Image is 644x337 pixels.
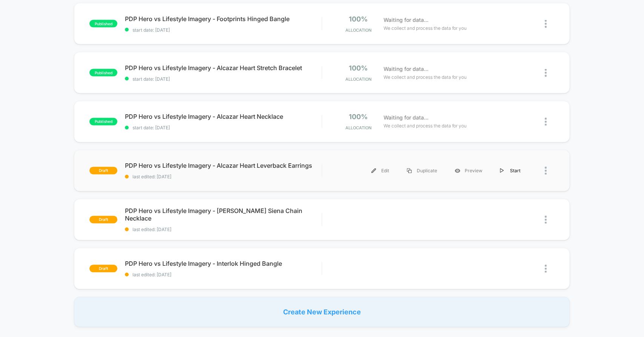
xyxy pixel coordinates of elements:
img: menu [407,168,412,173]
span: 100% [349,113,368,121]
span: draft [89,167,117,175]
span: PDP Hero vs Lifestyle Imagery - Alcazar Heart Stretch Bracelet [125,64,322,72]
span: Waiting for data... [384,114,428,122]
span: PDP Hero vs Lifestyle Imagery - Alcazar Heart Necklace [125,113,322,121]
span: published [89,69,117,77]
span: Waiting for data... [384,16,428,24]
span: PDP Hero vs Lifestyle Imagery - Interlok Hinged Bangle [125,260,322,268]
span: published [89,118,117,126]
span: draft [89,216,117,224]
span: We collect and process the data for you [384,123,467,130]
span: 100% [349,64,368,72]
img: close [545,167,547,175]
div: Create New Experience [74,297,570,327]
img: menu [371,168,376,173]
div: Start [491,162,530,179]
span: Allocation [345,77,371,82]
span: start date: [DATE] [125,76,322,82]
span: Waiting for data... [384,65,428,73]
img: close [545,265,547,273]
span: Allocation [345,126,371,131]
span: published [89,20,117,28]
span: We collect and process the data for you [384,25,467,32]
span: last edited: [DATE] [125,272,322,278]
img: close [545,20,547,28]
div: Duplicate [398,162,446,179]
img: close [545,69,547,77]
img: close [545,216,547,224]
img: menu [500,168,504,173]
span: start date: [DATE] [125,27,322,33]
img: close [545,118,547,126]
span: last edited: [DATE] [125,227,322,233]
span: last edited: [DATE] [125,174,322,180]
span: Allocation [345,28,371,33]
div: Edit [363,162,398,179]
span: PDP Hero vs Lifestyle Imagery - Footprints Hinged Bangle [125,15,322,23]
span: PDP Hero vs Lifestyle Imagery - Alcazar Heart Leverback Earrings [125,162,322,170]
span: draft [89,265,117,273]
span: 100% [349,15,368,23]
span: start date: [DATE] [125,125,322,131]
span: PDP Hero vs Lifestyle Imagery - [PERSON_NAME] Siena Chain Necklace [125,207,322,222]
span: We collect and process the data for you [384,74,467,81]
div: Preview [446,162,491,179]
